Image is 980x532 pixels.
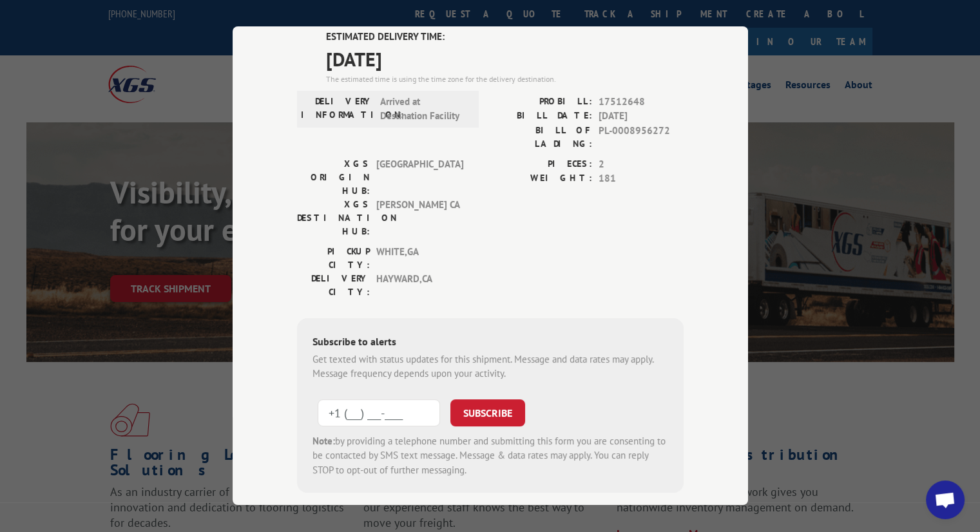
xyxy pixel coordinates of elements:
span: [DATE] [599,109,684,124]
label: XGS DESTINATION HUB: [297,198,370,238]
span: [PERSON_NAME] CA [376,198,463,238]
div: The estimated time is using the time zone for the delivery destination. [326,73,684,85]
span: HAYWARD , CA [376,272,463,299]
strong: Note: [312,435,335,447]
label: PIECES: [490,157,592,172]
span: [GEOGRAPHIC_DATA] [376,157,463,198]
label: BILL OF LADING: [490,124,592,151]
span: 181 [599,171,684,186]
input: Phone Number [318,399,440,426]
label: ESTIMATED DELIVERY TIME: [326,30,684,44]
span: [DATE] [326,44,684,73]
label: WEIGHT: [490,171,592,186]
label: DELIVERY INFORMATION: [301,95,374,124]
div: Subscribe to alerts [312,334,668,352]
label: PICKUP CITY: [297,245,370,272]
label: BILL DATE: [490,109,592,124]
span: PL-0008956272 [599,124,684,151]
label: PROBILL: [490,95,592,109]
span: 17512648 [599,95,684,109]
span: WHITE , GA [376,245,463,272]
div: by providing a telephone number and submitting this form you are consenting to be contacted by SM... [312,434,668,478]
div: Get texted with status updates for this shipment. Message and data rates may apply. Message frequ... [312,352,668,381]
label: DELIVERY CITY: [297,272,370,299]
span: 2 [599,157,684,172]
a: Open chat [926,480,965,519]
button: SUBSCRIBE [450,399,525,426]
label: XGS ORIGIN HUB: [297,157,370,198]
span: Arrived at Destination Facility [380,95,467,124]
